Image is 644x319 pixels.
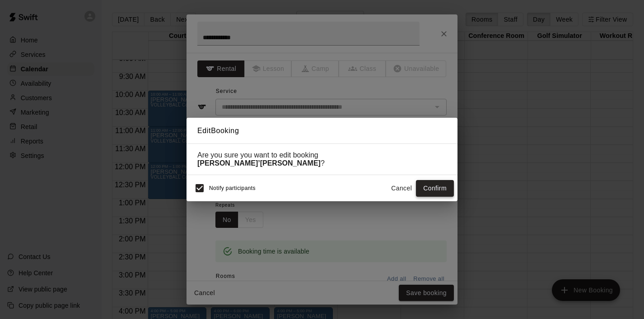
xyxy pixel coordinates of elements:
[187,118,457,144] h2: Edit Booking
[197,159,321,167] strong: [PERSON_NAME]’[PERSON_NAME]
[197,151,447,167] div: Are you sure you want to edit booking ?
[209,185,256,192] span: Notify participants
[387,180,416,197] button: Cancel
[416,180,454,197] button: Confirm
